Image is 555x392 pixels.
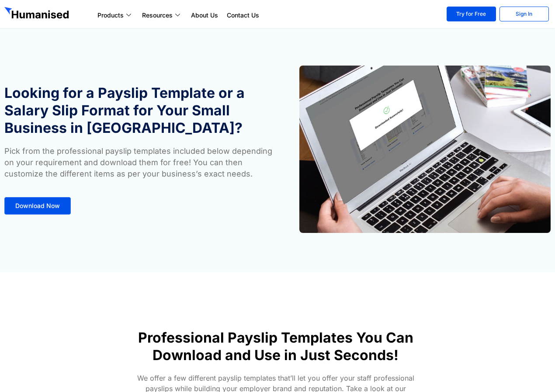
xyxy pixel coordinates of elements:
a: Try for Free [447,7,496,21]
a: Products [93,10,138,21]
img: GetHumanised Logo [4,7,71,21]
span: Download Now [15,203,60,209]
p: Pick from the professional payslip templates included below depending on your requirement and dow... [4,146,273,180]
a: About Us [187,10,222,21]
h1: Looking for a Payslip Template or a Salary Slip Format for Your Small Business in [GEOGRAPHIC_DATA]? [4,84,273,137]
a: Sign In [499,7,549,21]
a: Download Now [4,197,71,215]
a: Resources [138,10,187,21]
a: Contact Us [222,10,264,21]
h1: Professional Payslip Templates You Can Download and Use in Just Seconds! [122,329,430,364]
